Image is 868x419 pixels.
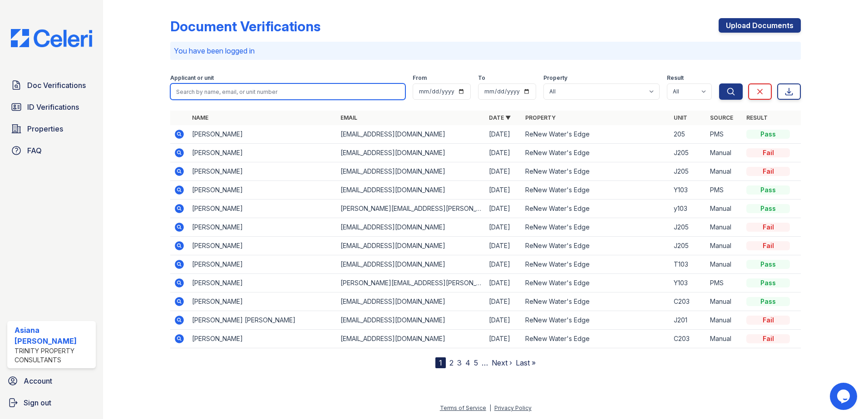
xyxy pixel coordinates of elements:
td: [EMAIL_ADDRESS][DOMAIN_NAME] [337,162,485,181]
td: [PERSON_NAME] [188,125,337,144]
td: [EMAIL_ADDRESS][DOMAIN_NAME] [337,311,485,330]
a: Name [192,114,208,121]
td: ReNew Water's Edge [522,330,670,348]
a: Account [4,372,99,390]
td: [DATE] [485,125,522,144]
td: Manual [706,311,743,330]
td: Manual [706,292,743,311]
span: FAQ [27,145,42,156]
td: [PERSON_NAME] [188,292,337,311]
td: [PERSON_NAME] [188,218,337,237]
label: Applicant or unit [170,74,214,82]
td: [DATE] [485,237,522,255]
td: [DATE] [485,181,522,200]
div: Pass [746,130,790,139]
td: [DATE] [485,311,522,330]
a: 5 [474,358,478,367]
td: ReNew Water's Edge [522,125,670,144]
td: [DATE] [485,274,522,292]
a: Unit [674,114,687,121]
td: ReNew Water's Edge [522,144,670,162]
td: ReNew Water's Edge [522,181,670,200]
div: Asiana [PERSON_NAME] [15,325,92,346]
td: [EMAIL_ADDRESS][DOMAIN_NAME] [337,144,485,162]
td: Manual [706,144,743,162]
td: PMS [706,274,743,292]
td: Manual [706,200,743,218]
td: [EMAIL_ADDRESS][DOMAIN_NAME] [337,125,485,144]
label: From [413,74,427,82]
td: [EMAIL_ADDRESS][DOMAIN_NAME] [337,237,485,255]
a: Date ▼ [489,114,511,121]
div: Fail [746,316,790,325]
td: [EMAIL_ADDRESS][DOMAIN_NAME] [337,330,485,348]
td: [DATE] [485,292,522,311]
input: Search by name, email, or unit number [170,83,405,100]
td: Manual [706,162,743,181]
td: Y103 [670,181,706,200]
td: [PERSON_NAME] [188,330,337,348]
div: Fail [746,241,790,250]
td: ReNew Water's Edge [522,292,670,311]
a: Doc Verifications [7,76,96,94]
td: ReNew Water's Edge [522,255,670,274]
td: y103 [670,200,706,218]
td: Manual [706,255,743,274]
p: You have been logged in [174,45,797,56]
td: ReNew Water's Edge [522,200,670,218]
a: Sign out [4,394,99,412]
td: C203 [670,292,706,311]
td: [DATE] [485,218,522,237]
div: Fail [746,148,790,157]
a: Upload Documents [719,18,801,33]
a: Privacy Policy [494,404,532,411]
label: Property [543,74,567,82]
td: [EMAIL_ADDRESS][DOMAIN_NAME] [337,181,485,200]
td: T103 [670,255,706,274]
iframe: chat widget [830,383,859,410]
td: [EMAIL_ADDRESS][DOMAIN_NAME] [337,218,485,237]
a: Result [746,114,768,121]
a: 2 [449,358,454,367]
td: ReNew Water's Edge [522,274,670,292]
div: Pass [746,185,790,195]
a: Property [525,114,556,121]
td: [PERSON_NAME] [188,255,337,274]
td: J201 [670,311,706,330]
td: Y103 [670,274,706,292]
td: [PERSON_NAME] [188,162,337,181]
div: Fail [746,167,790,176]
td: [DATE] [485,255,522,274]
div: Pass [746,260,790,269]
a: Last » [516,358,536,367]
td: [PERSON_NAME] [PERSON_NAME] [188,311,337,330]
a: Next › [492,358,512,367]
td: [EMAIL_ADDRESS][DOMAIN_NAME] [337,255,485,274]
label: To [478,74,485,82]
div: Document Verifications [170,18,321,34]
span: Sign out [24,397,51,408]
div: Trinity Property Consultants [15,346,92,365]
td: [DATE] [485,200,522,218]
div: Pass [746,297,790,306]
img: CE_Logo_Blue-a8612792a0a2168367f1c8372b55b34899dd931a85d93a1a3d3e32e68fde9ad4.png [4,29,99,47]
a: 3 [457,358,462,367]
a: 4 [465,358,470,367]
a: Properties [7,120,96,138]
td: [EMAIL_ADDRESS][DOMAIN_NAME] [337,292,485,311]
div: Pass [746,278,790,287]
td: 205 [670,125,706,144]
a: Email [340,114,357,121]
td: ReNew Water's Edge [522,218,670,237]
td: [PERSON_NAME] [188,144,337,162]
td: J205 [670,218,706,237]
span: ID Verifications [27,102,79,112]
td: ReNew Water's Edge [522,311,670,330]
td: ReNew Water's Edge [522,162,670,181]
td: [PERSON_NAME][EMAIL_ADDRESS][PERSON_NAME][PERSON_NAME][DOMAIN_NAME] [337,200,485,218]
td: [DATE] [485,162,522,181]
label: Result [667,74,684,82]
span: … [482,357,488,368]
td: PMS [706,125,743,144]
